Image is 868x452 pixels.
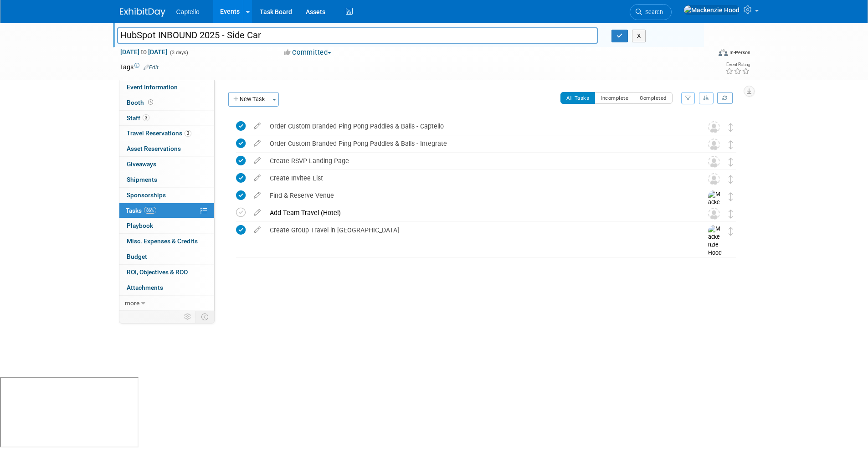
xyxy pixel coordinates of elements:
i: Move task [729,158,733,166]
a: Edit [144,64,159,71]
span: Booth [127,99,155,106]
a: Misc. Expenses & Credits [119,234,214,249]
span: Asset Reservations [127,145,181,152]
div: Order Custom Branded Ping Pong Paddles & Balls - Captello [265,118,690,134]
span: Search [642,9,663,15]
i: Move task [729,140,733,149]
img: Unassigned [708,139,720,150]
span: 3 [185,130,191,137]
span: more [125,299,139,307]
span: Booth not reserved yet [146,99,155,106]
a: Attachments [119,280,214,295]
a: Playbook [119,218,214,233]
img: Unassigned [708,208,720,220]
div: In-Person [729,49,750,56]
a: edit [249,122,265,130]
div: Add Team Travel (Hotel) [265,205,690,221]
a: Budget [119,249,214,264]
a: edit [249,209,265,217]
span: Sponsorships [127,191,166,199]
img: Mackenzie Hood [708,225,722,257]
i: Move task [729,192,733,201]
span: Budget [127,253,147,260]
a: Shipments [119,172,214,187]
span: Captello [176,8,200,15]
button: Incomplete [595,92,634,104]
a: Refresh [717,92,733,104]
td: Personalize Event Tab Strip [180,311,196,323]
a: Staff3 [119,111,214,126]
img: Unassigned [708,156,720,168]
img: Format-Inperson.png [719,49,728,56]
span: 86% [144,207,156,214]
span: Shipments [127,176,157,183]
a: Asset Reservations [119,141,214,156]
div: Create RSVP Landing Page [265,153,690,169]
span: 3 [143,114,149,121]
a: Event Information [119,80,214,95]
a: edit [249,226,265,234]
button: New Task [228,92,270,107]
img: Mackenzie Hood [708,190,722,223]
span: Attachments [127,284,163,291]
span: (3 days) [169,50,188,56]
div: Event Rating [725,62,750,67]
i: Move task [729,227,733,236]
div: Find & Reserve Venue [265,188,690,203]
a: edit [249,157,265,165]
span: [DATE] [DATE] [120,48,168,56]
button: X [632,30,646,42]
a: edit [249,174,265,182]
a: edit [249,139,265,148]
i: Move task [729,175,733,184]
img: Mackenzie Hood [683,5,740,15]
span: Misc. Expenses & Credits [127,237,198,245]
a: Search [630,4,672,20]
div: Create Invitee List [265,170,690,186]
a: Travel Reservations3 [119,126,214,141]
span: to [139,48,148,56]
span: Travel Reservations [127,129,191,137]
span: Event Information [127,83,178,91]
a: more [119,296,214,311]
a: ROI, Objectives & ROO [119,265,214,280]
img: Unassigned [708,173,720,185]
span: Playbook [127,222,153,229]
a: Sponsorships [119,188,214,203]
button: Committed [281,48,335,57]
img: ExhibitDay [120,8,165,17]
button: Completed [634,92,673,104]
a: Tasks86% [119,203,214,218]
span: Staff [127,114,149,122]
img: Unassigned [708,121,720,133]
a: Giveaways [119,157,214,172]
a: edit [249,191,265,200]
span: Tasks [126,207,156,214]
div: Event Format [657,47,751,61]
i: Move task [729,210,733,218]
span: Giveaways [127,160,156,168]
button: All Tasks [560,92,596,104]
span: ROI, Objectives & ROO [127,268,188,276]
a: Booth [119,95,214,110]
i: Move task [729,123,733,132]
td: Toggle Event Tabs [195,311,214,323]
div: Create Group Travel in [GEOGRAPHIC_DATA] [265,222,690,238]
div: Order Custom Branded Ping Pong Paddles & Balls - Integrate [265,136,690,151]
td: Tags [120,62,159,72]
